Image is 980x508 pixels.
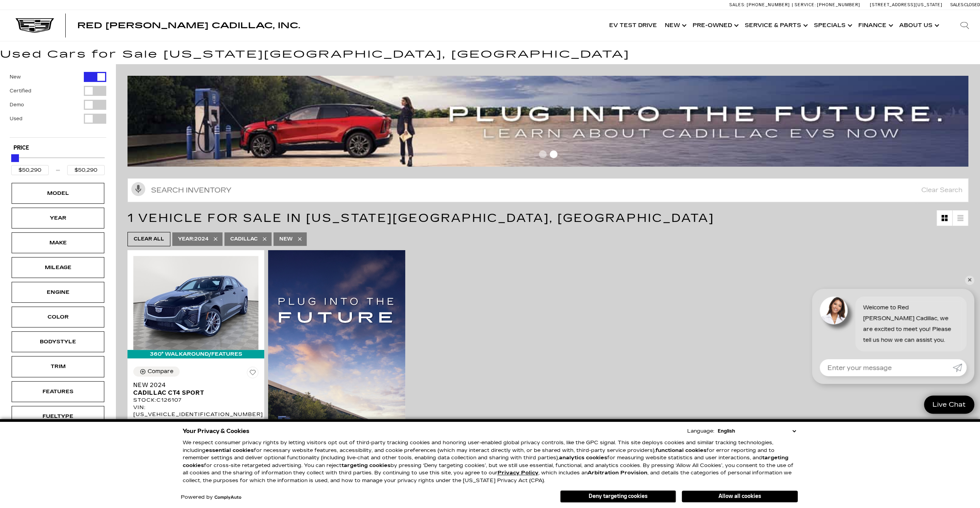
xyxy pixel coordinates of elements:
[716,427,798,435] select: Language Select
[10,72,106,137] div: Filter by Vehicle Type
[133,381,258,397] a: New 2024Cadillac CT4 Sport
[687,429,714,434] div: Language:
[247,367,258,381] button: Save Vehicle
[39,313,77,321] div: Color
[870,2,943,7] a: [STREET_ADDRESS][US_STATE]
[560,490,676,503] button: Deny targeting cookies
[15,18,54,33] img: Cadillac Dark Logo with Cadillac White Text
[795,2,816,7] span: Service:
[230,234,258,244] span: Cadillac
[810,10,854,41] a: Specials
[937,210,952,226] a: Grid View
[656,447,707,453] strong: functional cookies
[14,145,102,152] h5: Price
[206,447,254,453] strong: essential cookies
[77,21,300,30] span: Red [PERSON_NAME] Cadillac, Inc.
[682,491,798,502] button: Allow all cookies
[747,2,790,7] span: [PHONE_NUMBER]
[133,256,258,350] img: 2024 Cadillac CT4 Sport
[131,182,145,196] svg: Click to toggle on voice search
[953,359,966,376] a: Submit
[178,236,194,242] span: Year :
[39,412,77,421] div: Fueltype
[11,165,49,175] input: Minimum
[134,234,164,244] span: Clear All
[855,297,966,351] div: Welcome to Red [PERSON_NAME] Cadillac, we are excited to meet you! Please tell us how we can assi...
[127,76,974,167] img: ev-blog-post-banners4
[498,470,538,476] u: Privacy Policy
[10,101,24,109] label: Demo
[127,178,968,202] input: Search Inventory
[279,234,293,244] span: New
[964,2,980,7] span: Closed
[12,282,104,303] div: EngineEngine
[39,362,77,371] div: Trim
[39,387,77,396] div: Features
[817,2,860,7] span: [PHONE_NUMBER]
[39,189,77,198] div: Model
[729,3,792,7] a: Sales: [PHONE_NUMBER]
[792,3,862,7] a: Service: [PHONE_NUMBER]
[39,338,77,346] div: Bodystyle
[39,288,77,297] div: Engine
[39,239,77,247] div: Make
[133,404,258,418] div: VIN: [US_VEHICLE_IDENTIFICATION_NUMBER]
[854,10,895,41] a: Finance
[661,10,689,41] a: New
[895,10,941,41] a: About Us
[39,263,77,272] div: Mileage
[820,297,848,324] img: Agent profile photo
[588,470,647,476] strong: Arbitration Provision
[741,10,810,41] a: Service & Parts
[929,400,970,409] span: Live Chat
[12,356,104,377] div: TrimTrim
[10,115,22,123] label: Used
[11,154,19,162] div: Maximum Price
[12,183,104,204] div: ModelModel
[214,495,241,500] a: ComplyAuto
[689,10,741,41] a: Pre-Owned
[67,165,105,175] input: Maximum
[729,2,746,7] span: Sales:
[950,2,964,7] span: Sales:
[605,10,661,41] a: EV Test Drive
[127,211,714,225] span: 1 Vehicle for Sale in [US_STATE][GEOGRAPHIC_DATA], [GEOGRAPHIC_DATA]
[183,439,798,484] p: We respect consumer privacy rights by letting visitors opt out of third-party tracking cookies an...
[12,232,104,253] div: MakeMake
[178,234,209,244] span: 2024
[77,22,300,29] a: Red [PERSON_NAME] Cadillac, Inc.
[183,455,788,469] strong: targeting cookies
[133,381,253,389] span: New 2024
[181,495,241,500] div: Powered by
[539,150,547,158] span: Go to slide 1
[341,462,391,469] strong: targeting cookies
[148,368,173,375] div: Compare
[12,406,104,427] div: FueltypeFueltype
[949,10,980,41] div: Search
[183,426,250,436] span: Your Privacy & Cookies
[127,350,264,358] div: 360° WalkAround/Features
[12,257,104,278] div: MileageMileage
[133,389,253,397] span: Cadillac CT4 Sport
[12,208,104,228] div: YearYear
[133,397,258,404] div: Stock : C126107
[559,455,607,461] strong: analytics cookies
[550,150,557,158] span: Go to slide 2
[12,307,104,327] div: ColorColor
[12,381,104,402] div: FeaturesFeatures
[10,73,21,81] label: New
[39,214,77,222] div: Year
[10,87,31,95] label: Certified
[924,395,974,414] a: Live Chat
[820,359,953,376] input: Enter your message
[12,331,104,352] div: BodystyleBodystyle
[11,152,105,175] div: Price
[133,367,180,377] button: Compare Vehicle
